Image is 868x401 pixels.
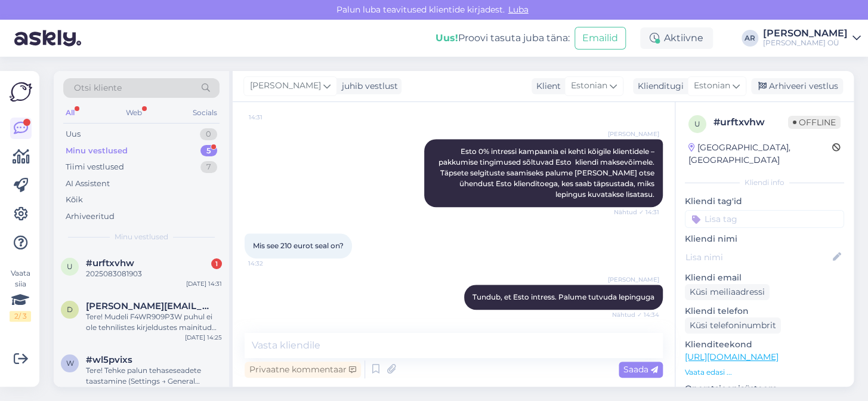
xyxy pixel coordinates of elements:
[200,128,217,140] div: 0
[337,80,398,92] div: juhib vestlust
[66,178,110,190] div: AI Assistent
[74,82,122,94] span: Otsi kliente
[685,351,779,362] a: [URL][DOMAIN_NAME]
[66,194,83,206] div: Kõik
[86,301,210,311] span: dominictonisson@gmail.com
[438,147,658,199] span: Esto 0% intressi kampaania ei kehti kõigile klientidele – pakkumise tingimused sõltuvad Esto klie...
[685,195,844,208] p: Kliendi tag'id
[185,333,222,342] div: [DATE] 14:25
[685,233,844,245] p: Kliendi nimi
[685,317,781,334] div: Küsi telefoninumbrit
[763,29,848,38] div: [PERSON_NAME]
[763,29,861,48] a: [PERSON_NAME][PERSON_NAME] OÜ
[608,129,659,138] span: [PERSON_NAME]
[67,305,73,314] span: d
[685,251,830,264] input: Lisa nimi
[86,258,134,269] span: #urftxvhw
[571,79,607,92] span: Estonian
[505,4,532,15] span: Luba
[435,31,570,45] div: Proovi tasuta juba täna:
[685,338,844,351] p: Klienditeekond
[186,279,222,288] div: [DATE] 14:31
[249,113,294,122] span: 14:31
[612,310,659,319] span: Nähtud ✓ 14:34
[245,362,361,378] div: Privaatne kommentaar
[200,161,217,173] div: 7
[66,145,128,157] div: Minu vestlused
[10,268,31,322] div: Vaata siia
[694,79,730,92] span: Estonian
[435,32,458,44] b: Uus!
[472,292,654,301] span: Tundub, et Esto intress. Palume tutvuda lepinguga
[115,232,168,242] span: Minu vestlused
[190,105,220,121] div: Socials
[66,211,115,223] div: Arhiveeritud
[688,141,832,166] div: [GEOGRAPHIC_DATA], [GEOGRAPHIC_DATA]
[211,258,222,269] div: 1
[633,80,684,92] div: Klienditugi
[123,105,144,121] div: Web
[685,210,844,228] input: Lisa tag
[788,116,841,129] span: Offline
[742,30,758,47] div: AR
[614,208,659,217] span: Nähtud ✓ 14:31
[250,79,321,92] span: [PERSON_NAME]
[608,275,659,284] span: [PERSON_NAME]
[640,27,713,49] div: Aktiivne
[623,364,658,375] span: Saada
[685,305,844,317] p: Kliendi telefon
[685,284,770,300] div: Küsi meiliaadressi
[10,81,32,103] img: Askly Logo
[86,311,222,333] div: Tere! Mudeli F4WR909P3W puhul ei ole tehnilistes kirjeldustes mainitud eZDispense automaatset dos...
[67,262,73,271] span: u
[86,269,222,279] div: 2025083081903
[685,177,844,188] div: Kliendi info
[713,115,788,129] div: # urftxvhw
[685,272,844,284] p: Kliendi email
[200,145,217,157] div: 5
[10,311,31,322] div: 2 / 3
[685,367,844,378] p: Vaata edasi ...
[86,365,222,387] div: Tere! Tehke palun tehaseseadete taastamine (Settings → General Management → Reset → Factory data ...
[66,161,124,173] div: Tiimi vestlused
[685,383,844,395] p: Operatsioonisüsteem
[574,27,626,50] button: Emailid
[694,119,700,128] span: u
[253,241,344,250] span: Mis see 210 eurot seal on?
[248,259,293,268] span: 14:32
[86,354,132,365] span: #wl5pvixs
[63,105,77,121] div: All
[751,78,843,94] div: Arhiveeri vestlus
[66,359,74,368] span: w
[763,38,848,48] div: [PERSON_NAME] OÜ
[532,80,561,92] div: Klient
[66,128,81,140] div: Uus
